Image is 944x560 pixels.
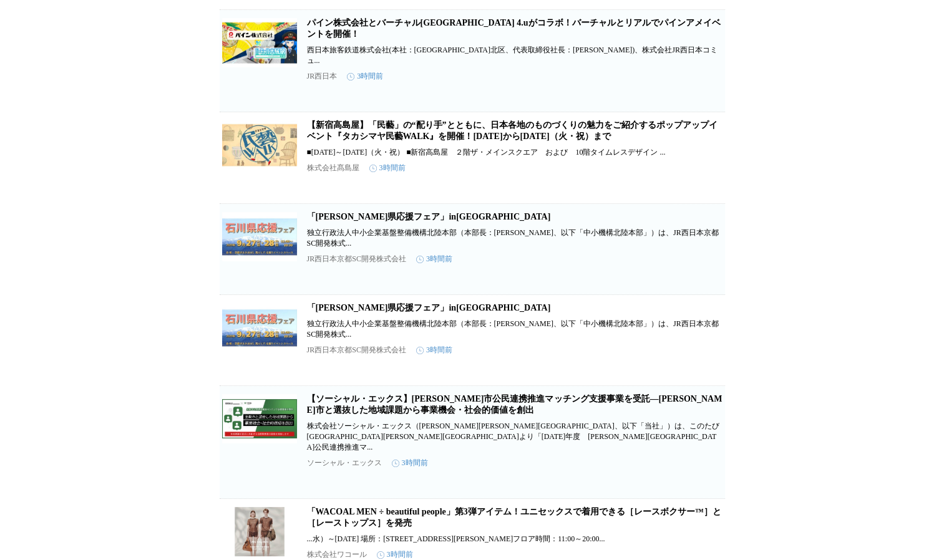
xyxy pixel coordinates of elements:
time: 3時間前 [377,549,413,560]
time: 3時間前 [416,254,452,264]
time: 3時間前 [369,163,406,173]
p: JR西日本 [307,71,338,82]
p: 株式会社ソーシャル・エックス（[PERSON_NAME][PERSON_NAME][GEOGRAPHIC_DATA]、以下「当社」）は、このたび[GEOGRAPHIC_DATA][PERSON_... [307,421,723,453]
p: JR西日本京都SC開発株式会社 [307,254,406,264]
a: 「WACOAL MEN ÷ beautiful people」第3弾アイテム！ユニセックスで着用できる［レースボクサー™］と［レーストップス］を発売 [307,507,721,528]
img: 「石川県応援フェア」in京都ポルタ [222,302,297,352]
img: パイン株式会社とバーチャル大阪駅 4.uがコラボ！バーチャルとリアルでパインアメイベントを開催！ [222,17,297,67]
p: ソーシャル・エックス [307,458,382,468]
img: 【ソーシャル・エックス】生駒市公民連携推進マッチング支援事業を受託―生駒市と選抜した地域課題から事業機会・社会的価値を創出 [222,393,297,443]
a: 「[PERSON_NAME]県応援フェア」in[GEOGRAPHIC_DATA] [307,303,551,312]
p: ■[DATE]～[DATE]（火・祝） ■新宿高島屋 ２階ザ・メインスクエア および 10階タイムレスデザイン ... [307,147,723,158]
time: 3時間前 [416,345,452,355]
a: 「[PERSON_NAME]県応援フェア」in[GEOGRAPHIC_DATA] [307,212,551,221]
img: 「WACOAL MEN ÷ beautiful people」第3弾アイテム！ユニセックスで着用できる［レースボクサー™］と［レーストップス］を発売 [222,506,297,556]
time: 3時間前 [347,71,383,82]
a: 【ソーシャル・エックス】[PERSON_NAME]市公民連携推進マッチング支援事業を受託―[PERSON_NAME]市と選抜した地域課題から事業機会・社会的価値を創出 [307,394,723,415]
p: 独立行政法人中小企業基盤整備機構北陸本部（本部長：[PERSON_NAME]、以下「中小機構北陸本部」）は、JR西日本京都SC開発株式... [307,319,723,340]
p: ...水）～[DATE] 場所：[STREET_ADDRESS][PERSON_NAME]フロア時間：11:00～20:00... [307,534,723,544]
p: 株式会社髙島屋 [307,163,359,173]
a: パイン株式会社とバーチャル[GEOGRAPHIC_DATA] 4.uがコラボ！バーチャルとリアルでパインアメイベントを開催！ [307,18,721,39]
p: JR西日本京都SC開発株式会社 [307,345,406,355]
img: 【新宿高島屋】「民藝」の“配り手”とともに、日本各地のものづくりの魅力をご紹介するポップアップイベント『タカシマヤ民藝WALK』を開催！９月17日（水）から23日（火・祝）まで [222,120,297,170]
a: 【新宿高島屋】「民藝」の“配り手”とともに、日本各地のものづくりの魅力をご紹介するポップアップイベント『タカシマヤ民藝WALK』を開催！[DATE]から[DATE]（火・祝）まで [307,120,718,141]
p: 独立行政法人中小企業基盤整備機構北陸本部（本部長：[PERSON_NAME]、以下「中小機構北陸本部」）は、JR西日本京都SC開発株式... [307,228,723,249]
img: 「石川県応援フェア」in京都ポルタ [222,211,297,261]
p: 西日本旅客鉄道株式会社(本社：[GEOGRAPHIC_DATA]北区、代表取締役社長：[PERSON_NAME])、株式会社JR西日本コミュ... [307,45,723,66]
p: 株式会社ワコール [307,549,367,560]
time: 3時間前 [392,458,428,468]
